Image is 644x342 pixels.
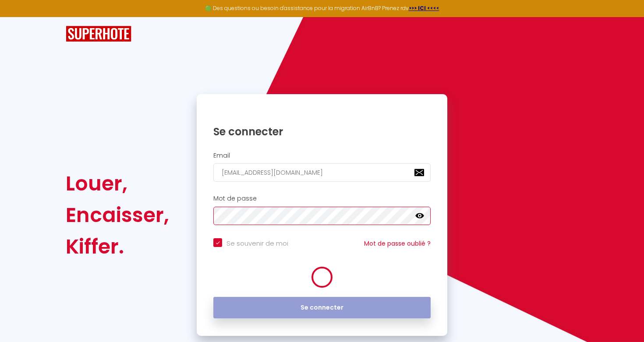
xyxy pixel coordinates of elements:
button: Se connecter [213,297,431,319]
div: Encaisser, [66,199,169,231]
input: Ton Email [213,163,431,182]
a: Mot de passe oublié ? [364,239,431,248]
img: SuperHote logo [66,26,131,42]
div: Kiffer. [66,231,169,262]
h1: Se connecter [213,125,431,138]
h2: Email [213,152,431,159]
h2: Mot de passe [213,195,431,202]
div: Louer, [66,168,169,199]
a: >>> ICI <<<< [409,4,439,12]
